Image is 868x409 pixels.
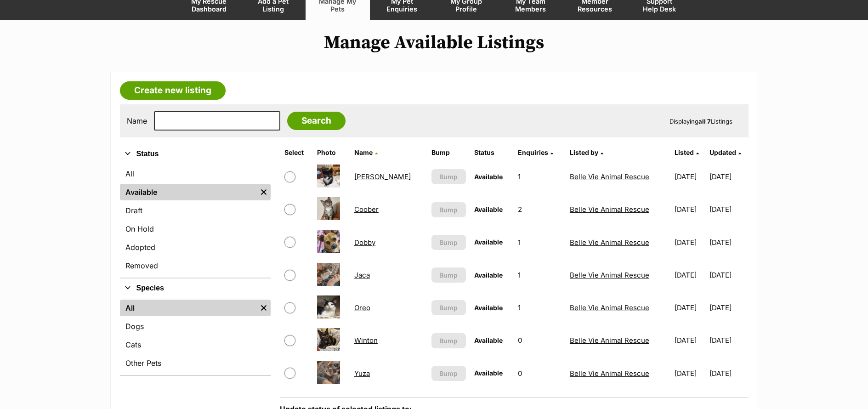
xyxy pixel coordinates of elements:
[354,148,378,156] a: Name
[439,369,458,378] span: Bump
[120,164,271,278] div: Status
[354,205,379,214] a: Coober
[570,172,649,181] a: Belle Vie Animal Rescue
[120,148,271,160] button: Status
[671,358,709,389] td: [DATE]
[570,271,649,279] a: Belle Vie Animal Rescue
[354,148,373,156] span: Name
[474,369,503,377] span: Available
[709,161,747,193] td: [DATE]
[709,227,747,258] td: [DATE]
[709,292,747,324] td: [DATE]
[671,161,709,193] td: [DATE]
[709,358,747,389] td: [DATE]
[514,259,565,291] td: 1
[474,271,503,279] span: Available
[671,292,709,324] td: [DATE]
[514,324,565,356] td: 0
[354,271,370,279] a: Jaca
[120,298,271,375] div: Species
[120,282,271,294] button: Species
[120,81,226,100] a: Create new listing
[669,118,732,125] span: Displaying Listings
[570,238,649,247] a: Belle Vie Animal Rescue
[514,227,565,258] td: 1
[570,369,649,378] a: Belle Vie Animal Rescue
[354,172,411,181] a: [PERSON_NAME]
[431,169,466,184] button: Bump
[570,205,649,214] a: Belle Vie Animal Rescue
[709,148,741,156] a: Updated
[671,259,709,291] td: [DATE]
[671,193,709,225] td: [DATE]
[431,333,466,348] button: Bump
[120,221,271,237] a: On Hold
[257,300,271,316] a: Remove filter
[439,336,458,346] span: Bump
[120,239,271,256] a: Adopted
[354,336,378,345] a: Winton
[471,145,513,160] th: Status
[518,148,553,156] a: Enquiries
[514,161,565,193] td: 1
[431,366,466,381] button: Bump
[431,202,466,217] button: Bump
[709,148,736,156] span: Updated
[671,324,709,356] td: [DATE]
[570,148,603,156] a: Listed by
[474,238,503,246] span: Available
[474,336,503,344] span: Available
[431,267,466,283] button: Bump
[514,358,565,389] td: 0
[675,148,699,156] a: Listed
[431,300,466,315] button: Bump
[120,184,257,200] a: Available
[570,336,649,345] a: Belle Vie Animal Rescue
[428,145,470,160] th: Bump
[120,202,271,219] a: Draft
[431,235,466,250] button: Bump
[518,148,548,156] span: translation missing: en.admin.listings.index.attributes.enquiries
[354,238,375,247] a: Dobby
[570,148,598,156] span: Listed by
[354,303,370,312] a: Oreo
[709,259,747,291] td: [DATE]
[354,369,370,378] a: Yuza
[474,205,503,213] span: Available
[439,303,458,312] span: Bump
[709,193,747,225] td: [DATE]
[570,303,649,312] a: Belle Vie Animal Rescue
[514,292,565,324] td: 1
[313,145,350,160] th: Photo
[439,205,458,215] span: Bump
[281,145,312,160] th: Select
[514,193,565,225] td: 2
[120,336,271,353] a: Cats
[439,270,458,280] span: Bump
[675,148,694,156] span: Listed
[474,304,503,312] span: Available
[127,117,147,125] label: Name
[698,118,711,125] strong: all 7
[120,300,257,316] a: All
[120,257,271,274] a: Removed
[120,318,271,335] a: Dogs
[120,165,271,182] a: All
[439,172,458,182] span: Bump
[439,238,458,247] span: Bump
[257,184,271,200] a: Remove filter
[709,324,747,356] td: [DATE]
[671,227,709,258] td: [DATE]
[474,173,503,181] span: Available
[287,112,346,130] input: Search
[120,355,271,371] a: Other Pets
